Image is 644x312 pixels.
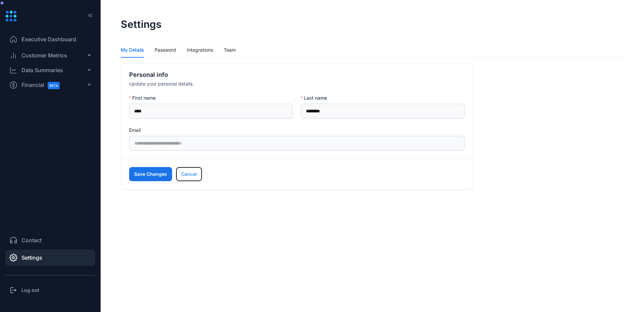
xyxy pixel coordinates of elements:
button: Save Changes [129,167,172,181]
button: Cancel [176,167,202,181]
span: Executive Dashboard [21,35,76,43]
div: Data Summaries [21,66,63,74]
span: Customer Metrics [21,51,67,59]
span: Financial [21,77,66,93]
span: Contact [21,236,42,244]
input: Email [129,136,465,151]
header: Settings [111,10,634,38]
input: Last name [301,104,465,118]
div: Password [155,46,176,54]
div: My Details [121,46,144,54]
label: Last name [301,95,332,101]
h3: Personal info [129,70,194,80]
span: BETA [48,82,60,89]
input: First name [129,104,293,118]
label: First name [129,95,160,101]
h3: Log out [21,287,39,294]
div: Team [224,46,236,54]
label: Email [129,126,145,134]
span: Settings [21,254,42,262]
span: Update your personal details. [129,81,194,87]
div: Integrations [187,46,213,54]
span: Save Changes [134,171,167,177]
span: Cancel [181,171,197,177]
